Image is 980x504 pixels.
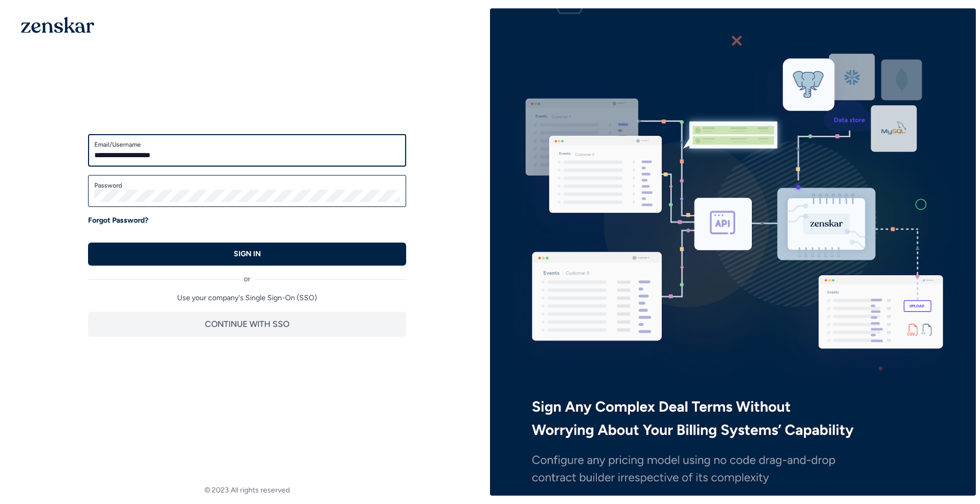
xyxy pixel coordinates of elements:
a: Forgot Password? [88,215,148,226]
p: SIGN IN [234,249,261,259]
button: SIGN IN [88,243,406,266]
label: Email/Username [94,140,400,149]
img: 1OGAJ2xQqyY4LXKgY66KYq0eOWRCkrZdAb3gUhuVAqdWPZE9SRJmCz+oDMSn4zDLXe31Ii730ItAGKgCKgCCgCikA4Av8PJUP... [21,17,94,33]
footer: © 2023 All rights reserved [4,485,490,496]
div: or [88,266,406,284]
button: CONTINUE WITH SSO [88,312,406,337]
p: Use your company's Single Sign-On (SSO) [88,293,406,303]
label: Password [94,181,400,190]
